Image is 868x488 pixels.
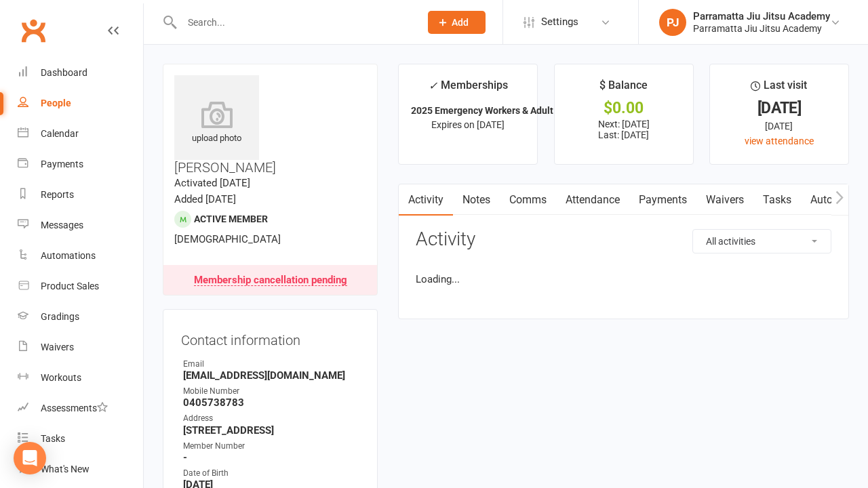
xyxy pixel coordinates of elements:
[41,220,83,230] div: Messages
[41,311,79,322] div: Gradings
[429,79,437,92] i: ✓
[18,149,143,180] a: Payments
[599,77,648,101] div: $ Balance
[18,454,143,485] a: What's New
[194,275,347,286] div: Membership cancellation pending
[567,101,681,115] div: $0.00
[18,241,143,271] a: Automations
[41,189,74,200] div: Reports
[18,363,143,393] a: Workouts
[183,396,359,409] strong: 0405738783
[41,372,81,383] div: Workouts
[722,119,836,134] div: [DATE]
[41,67,87,78] div: Dashboard
[745,136,814,146] a: view attendance
[41,403,108,413] div: Assessments
[696,184,753,216] a: Waivers
[428,11,486,34] button: Add
[174,177,250,189] time: Activated [DATE]
[18,271,143,302] a: Product Sales
[181,327,359,348] h3: Contact information
[18,302,143,332] a: Gradings
[183,440,359,453] div: Member Number
[183,424,359,436] strong: [STREET_ADDRESS]
[416,229,831,250] h3: Activity
[41,250,96,261] div: Automations
[693,22,830,35] div: Parramatta Jiu Jitsu Academy
[174,193,236,205] time: Added [DATE]
[41,281,99,291] div: Product Sales
[41,159,83,169] div: Payments
[453,184,500,216] a: Notes
[178,13,410,32] input: Search...
[500,184,556,216] a: Comms
[18,210,143,241] a: Messages
[183,467,359,480] div: Date of Birth
[541,7,578,37] span: Settings
[174,233,281,245] span: [DEMOGRAPHIC_DATA]
[399,184,453,216] a: Activity
[416,271,831,287] li: Loading...
[18,424,143,454] a: Tasks
[174,101,259,146] div: upload photo
[452,17,469,28] span: Add
[14,442,46,474] div: Open Intercom Messenger
[556,184,629,216] a: Attendance
[41,464,90,474] div: What's New
[183,385,359,398] div: Mobile Number
[659,9,686,36] div: PJ
[18,119,143,149] a: Calendar
[751,77,807,101] div: Last visit
[194,213,268,224] span: Active member
[629,184,696,216] a: Payments
[411,105,612,116] strong: 2025 Emergency Workers & Adult Students 3 ...
[183,358,359,371] div: Email
[693,10,830,22] div: Parramatta Jiu Jitsu Academy
[41,433,65,444] div: Tasks
[183,412,359,425] div: Address
[41,98,71,108] div: People
[567,119,681,140] p: Next: [DATE] Last: [DATE]
[183,369,359,382] strong: [EMAIL_ADDRESS][DOMAIN_NAME]
[183,451,359,464] strong: -
[753,184,801,216] a: Tasks
[16,14,50,47] a: Clubworx
[722,101,836,115] div: [DATE]
[18,393,143,424] a: Assessments
[41,342,74,352] div: Waivers
[174,75,366,175] h3: [PERSON_NAME]
[18,58,143,88] a: Dashboard
[431,119,505,130] span: Expires on [DATE]
[18,180,143,210] a: Reports
[18,332,143,363] a: Waivers
[18,88,143,119] a: People
[429,77,508,102] div: Memberships
[41,128,79,139] div: Calendar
